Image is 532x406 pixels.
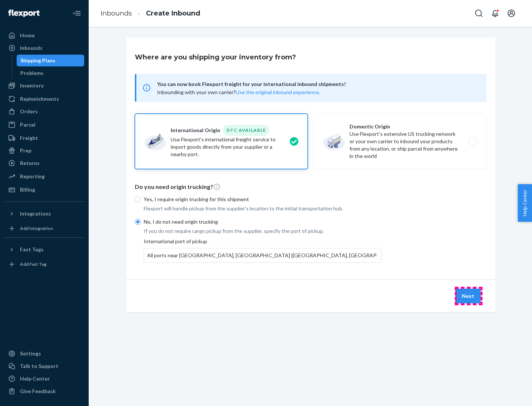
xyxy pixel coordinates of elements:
[488,6,502,21] button: Open notifications
[20,362,58,370] div: Talk to Support
[20,159,40,167] div: Returns
[4,244,84,255] button: Fast Tags
[4,132,84,144] a: Freight
[236,89,320,96] button: Use the original inbound experience.
[20,121,35,128] div: Parcel
[20,173,45,180] div: Reporting
[135,219,141,225] input: No, I do not need origin trucking
[17,67,85,79] a: Problems
[518,184,532,222] button: Help Center
[135,52,296,62] h3: Where are you shipping your inventory from?
[20,69,44,77] div: Problems
[20,186,35,193] div: Billing
[20,210,51,217] div: Integrations
[69,6,84,21] button: Close Navigation
[17,55,85,66] a: Shipping Plans
[20,261,47,267] div: Add Fast Tag
[20,108,38,115] div: Orders
[95,3,206,24] ol: breadcrumbs
[20,82,44,89] div: Inventory
[471,6,486,21] button: Open Search Box
[4,119,84,131] a: Parcel
[504,6,519,21] button: Open account menu
[20,388,56,395] div: Give Feedback
[8,10,40,17] img: Flexport logo
[4,223,84,234] a: Add Integration
[20,246,44,253] div: Fast Tags
[20,32,35,39] div: Home
[20,147,31,154] div: Prep
[135,183,487,191] p: Do you need origin trucking?
[144,238,382,263] div: International port of pickup
[456,289,481,303] button: Next
[144,227,382,235] p: If you do not require cargo pickup from the supplier, specify the port of pickup.
[157,89,320,95] span: Inbounding with your own carrier?
[144,205,382,212] p: Flexport will handle pickup from the supplier's location to the initial transportation hub.
[4,93,84,105] a: Replenishments
[4,348,84,359] a: Settings
[4,42,84,54] a: Inbounds
[4,145,84,156] a: Prep
[20,375,50,382] div: Help Center
[20,134,38,142] div: Freight
[146,9,200,17] a: Create Inbound
[4,30,84,41] a: Home
[4,373,84,385] a: Help Center
[4,385,84,397] button: Give Feedback
[4,80,84,92] a: Inventory
[4,360,84,372] a: Talk to Support
[135,196,141,202] input: Yes, I require origin trucking for this shipment
[144,196,382,203] p: Yes, I require origin trucking for this shipment
[100,9,132,17] a: Inbounds
[4,184,84,196] a: Billing
[4,171,84,182] a: Reporting
[20,350,41,357] div: Settings
[20,44,42,52] div: Inbounds
[144,218,382,226] p: No, I do not need origin trucking
[4,258,84,270] a: Add Fast Tag
[157,80,478,89] span: You can now book Flexport freight for your international inbound shipments!
[4,157,84,169] a: Returns
[20,95,59,103] div: Replenishments
[20,57,55,64] div: Shipping Plans
[20,225,53,231] div: Add Integration
[4,106,84,117] a: Orders
[4,208,84,220] button: Integrations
